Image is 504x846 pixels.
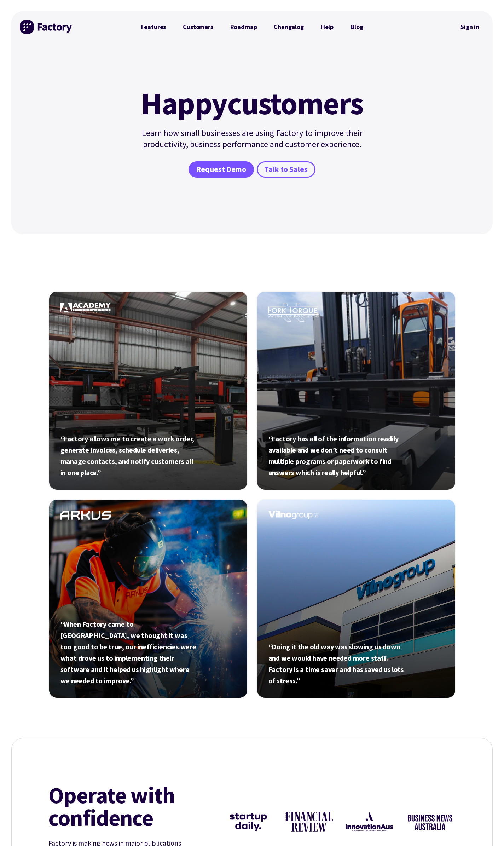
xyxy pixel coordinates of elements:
[456,19,484,35] nav: Secondary Navigation
[222,20,266,34] a: Roadmap
[137,127,367,150] p: Learn how small businesses are using Factory to improve their productivity, business performance ...
[48,806,153,829] mark: confidence
[174,20,221,34] a: Customers
[133,20,175,34] a: Features
[312,20,342,34] a: Help
[141,88,227,119] mark: Happy
[265,20,312,34] a: Changelog
[189,161,254,178] a: Request Demo
[196,165,246,175] span: Request Demo
[264,165,308,175] span: Talk to Sales
[257,161,315,178] a: Talk to Sales
[342,20,371,34] a: Blog
[48,784,212,829] h2: Operate with
[137,88,367,119] h1: customers
[456,19,484,35] a: Sign in
[133,20,372,34] nav: Primary Navigation
[20,20,73,34] img: Factory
